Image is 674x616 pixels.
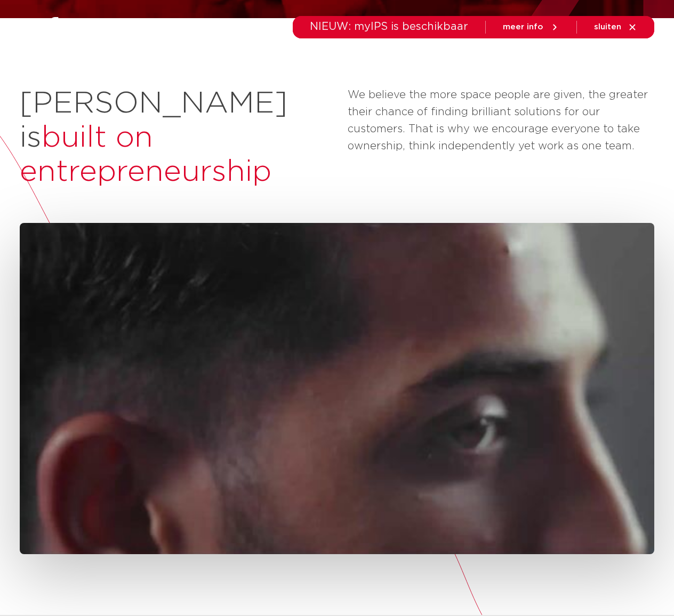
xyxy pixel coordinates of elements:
a: services [457,39,491,81]
a: meer info [503,22,559,32]
a: toepassingen [313,39,369,81]
a: downloads [390,39,436,81]
nav: Menu [194,39,549,81]
a: markets [258,39,292,81]
span: sluiten [594,23,621,31]
span: NIEUW: myIPS is beschikbaar [310,21,468,32]
a: over ons [512,39,549,81]
div: my IPS [603,48,613,71]
a: producten [194,39,237,81]
h2: [PERSON_NAME] is [20,86,337,189]
p: We believe the more space people are given, the greater their chance of finding brilliant solutio... [348,86,654,155]
span: built on entrepreneurship [20,123,271,187]
span: meer info [503,23,543,31]
a: sluiten [594,22,637,32]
